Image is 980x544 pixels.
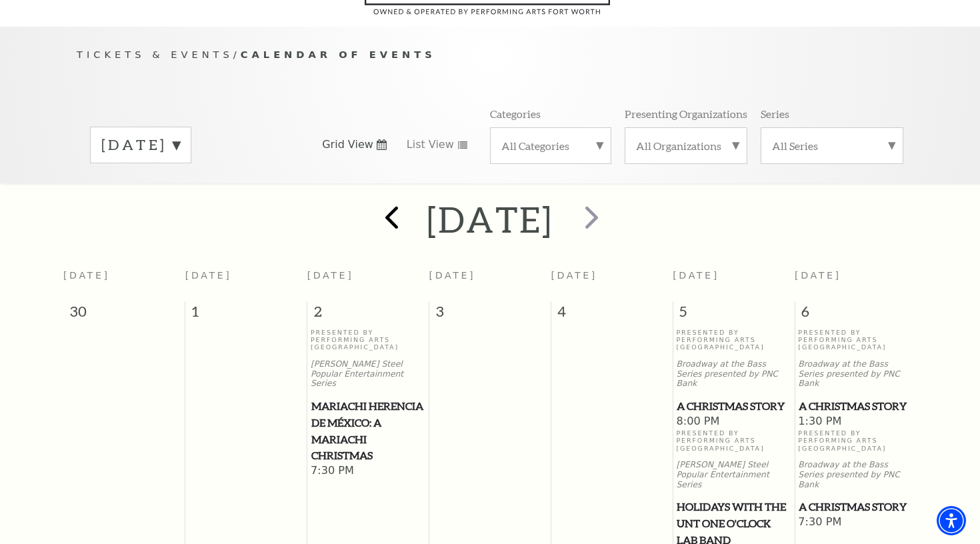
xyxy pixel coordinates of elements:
[798,359,913,389] p: Broadway at the Bass Series presented by PNC Bank
[566,196,615,243] button: next
[676,460,791,489] p: [PERSON_NAME] Steel Popular Entertainment Series
[490,107,541,121] p: Categories
[322,137,373,152] span: Grid View
[241,49,436,60] span: Calendar of Events
[799,499,913,515] span: A Christmas Story
[636,139,736,153] label: All Organizations
[676,398,791,415] a: A Christmas Story
[795,301,917,328] span: 6
[625,107,747,121] p: Presenting Organizations
[551,270,597,281] span: [DATE]
[673,270,719,281] span: [DATE]
[798,329,913,351] p: Presented By Performing Arts [GEOGRAPHIC_DATA]
[798,429,913,452] p: Presented By Performing Arts [GEOGRAPHIC_DATA]
[798,415,913,429] span: 1:30 PM
[798,515,913,530] span: 7:30 PM
[676,415,791,429] span: 8:00 PM
[501,139,600,153] label: All Categories
[77,47,903,63] p: /
[429,301,551,328] span: 3
[772,139,892,153] label: All Series
[311,398,425,464] span: Mariachi Herencia de México: A Mariachi Christmas
[673,301,795,328] span: 5
[307,270,354,281] span: [DATE]
[311,329,425,351] p: Presented By Performing Arts [GEOGRAPHIC_DATA]
[311,359,425,389] p: [PERSON_NAME] Steel Popular Entertainment Series
[101,135,180,155] label: [DATE]
[429,270,476,281] span: [DATE]
[676,429,791,452] p: Presented By Performing Arts [GEOGRAPHIC_DATA]
[407,137,454,152] span: List View
[798,499,913,515] a: A Christmas Story
[676,359,791,389] p: Broadway at the Bass Series presented by PNC Bank
[798,460,913,489] p: Broadway at the Bass Series presented by PNC Bank
[937,506,966,535] div: Accessibility Menu
[761,107,789,121] p: Series
[677,398,790,415] span: A Christmas Story
[799,398,913,415] span: A Christmas Story
[307,301,429,328] span: 2
[185,301,307,328] span: 1
[676,329,791,351] p: Presented By Performing Arts [GEOGRAPHIC_DATA]
[77,49,233,60] span: Tickets & Events
[427,198,553,241] h2: [DATE]
[795,270,841,281] span: [DATE]
[63,301,185,328] span: 30
[311,464,425,479] span: 7:30 PM
[365,196,414,243] button: prev
[311,398,425,464] a: Mariachi Herencia de México: A Mariachi Christmas
[63,270,110,281] span: [DATE]
[798,398,913,415] a: A Christmas Story
[551,301,673,328] span: 4
[185,270,232,281] span: [DATE]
